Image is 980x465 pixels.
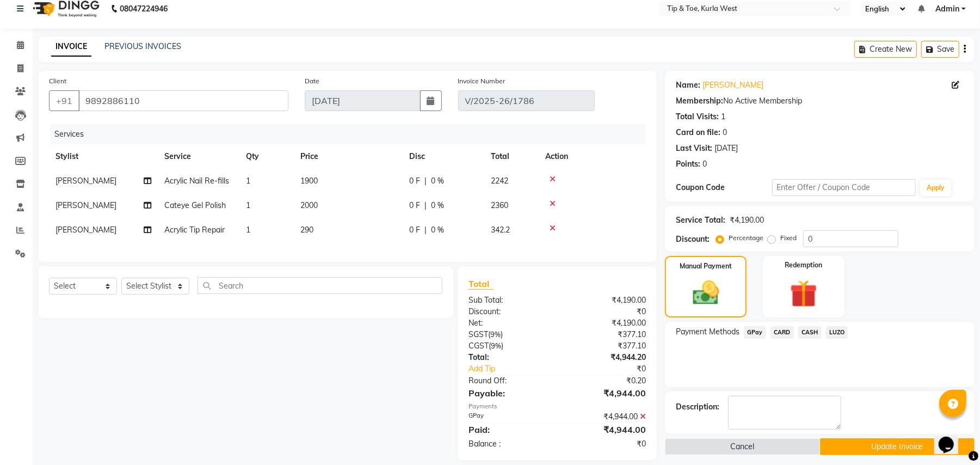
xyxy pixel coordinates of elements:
[460,295,557,306] div: Sub Total:
[56,200,116,210] span: [PERSON_NAME]
[780,233,797,243] label: Fixed
[539,144,646,169] th: Action
[557,340,654,352] div: ₹377.10
[557,423,654,436] div: ₹4,944.00
[49,144,158,169] th: Stylist
[469,341,489,351] span: CGST
[557,411,654,423] div: ₹4,944.00
[785,260,822,270] label: Redemption
[557,306,654,317] div: ₹0
[484,144,539,169] th: Total
[557,352,654,363] div: ₹4,944.20
[246,225,250,235] span: 1
[460,317,557,329] div: Net:
[935,3,959,15] span: Admin
[685,278,728,308] img: _cash.svg
[721,111,725,123] div: 1
[460,363,574,375] a: Add Tip
[491,225,510,235] span: 342.2
[460,387,557,400] div: Payable:
[665,438,819,455] button: Cancel
[781,277,826,311] img: _gift.svg
[676,182,772,193] div: Coupon Code
[490,330,501,339] span: 9%
[56,225,116,235] span: [PERSON_NAME]
[557,375,654,387] div: ₹0.20
[424,224,427,236] span: |
[826,326,848,339] span: LUZO
[491,341,501,350] span: 9%
[798,326,822,339] span: CASH
[460,329,557,340] div: ( )
[460,340,557,352] div: ( )
[491,200,508,210] span: 2360
[557,329,654,340] div: ₹377.10
[409,200,420,211] span: 0 F
[50,124,654,144] div: Services
[246,200,250,210] span: 1
[164,176,229,186] span: Acrylic Nail Re-fills
[730,215,764,226] div: ₹4,190.00
[460,423,557,436] div: Paid:
[164,200,226,210] span: Cateye Gel Polish
[198,277,442,294] input: Search
[305,76,319,86] label: Date
[460,375,557,387] div: Round Off:
[680,261,732,271] label: Manual Payment
[56,176,116,186] span: [PERSON_NAME]
[676,79,700,91] div: Name:
[239,144,294,169] th: Qty
[409,224,420,236] span: 0 F
[469,329,488,339] span: SGST
[772,179,916,196] input: Enter Offer / Coupon Code
[676,143,712,154] div: Last Visit:
[300,200,318,210] span: 2000
[458,76,506,86] label: Invoice Number
[78,90,288,111] input: Search by Name/Mobile/Email/Code
[676,95,964,107] div: No Active Membership
[676,215,725,226] div: Service Total:
[294,144,403,169] th: Price
[771,326,794,339] span: CARD
[676,158,700,170] div: Points:
[723,127,727,138] div: 0
[729,233,763,243] label: Percentage
[676,326,739,338] span: Payment Methods
[469,402,646,411] div: Payments
[104,41,181,51] a: PREVIOUS INVOICES
[676,95,723,107] div: Membership:
[854,41,917,58] button: Create New
[676,234,710,245] div: Discount:
[300,225,313,235] span: 290
[714,143,738,154] div: [DATE]
[431,224,444,236] span: 0 %
[403,144,484,169] th: Disc
[702,158,707,170] div: 0
[469,278,494,290] span: Total
[424,200,427,211] span: |
[460,438,557,450] div: Balance :
[409,175,420,187] span: 0 F
[820,438,975,455] button: Update Invoice
[460,411,557,423] div: GPay
[49,90,79,111] button: +91
[158,144,239,169] th: Service
[246,176,250,186] span: 1
[164,225,225,235] span: Acrylic Tip Repair
[557,438,654,450] div: ₹0
[557,295,654,306] div: ₹4,190.00
[424,175,427,187] span: |
[431,175,444,187] span: 0 %
[460,352,557,363] div: Total:
[431,200,444,211] span: 0 %
[491,176,508,186] span: 2242
[557,387,654,400] div: ₹4,944.00
[934,421,969,454] iframe: chat widget
[676,111,719,123] div: Total Visits:
[574,363,654,375] div: ₹0
[702,79,763,91] a: [PERSON_NAME]
[921,41,959,58] button: Save
[744,326,766,339] span: GPay
[460,306,557,317] div: Discount:
[920,180,951,196] button: Apply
